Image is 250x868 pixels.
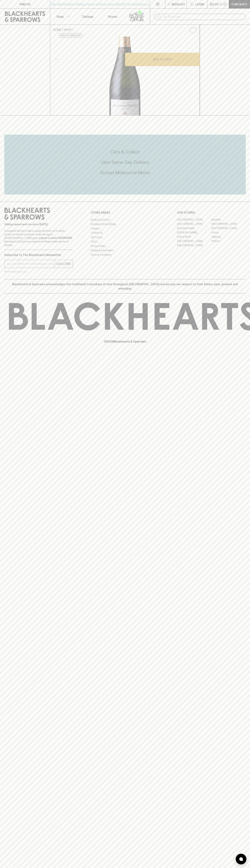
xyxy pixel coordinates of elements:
[91,218,159,222] a: Bottle Drop FAQ's
[177,239,211,243] a: [GEOGRAPHIC_DATA]
[53,28,61,31] a: HOME
[100,9,125,24] a: Stores
[177,210,246,215] p: OUR STORES
[4,270,73,273] p: We will never spam you
[64,28,72,31] a: SHOP
[91,253,159,257] a: Terms & Conditions
[50,9,75,24] button: Shop
[4,253,73,257] p: Subscribe to The Blackhearts Newsletter
[4,159,246,165] h5: Uber Same-Day Delivery
[4,223,73,226] p: Sibling owned and run since [DATE]
[211,226,246,230] a: [GEOGRAPHIC_DATA]
[195,2,204,6] p: Login
[177,226,211,230] a: Brunswick West
[224,3,226,5] p: 0
[82,14,93,19] p: Tastings
[55,260,73,268] button: SUBSCRIBE
[177,235,211,239] a: Fitzroy North
[39,236,72,239] strong: Liquor License #32064953
[239,857,243,861] img: bubble-icon
[56,262,71,266] p: SUBSCRIBE
[91,248,159,253] a: Shipping Information
[177,218,211,222] a: [GEOGRAPHIC_DATA]
[153,57,172,61] p: ADD TO CART
[91,235,159,239] a: Gift Cards
[91,226,159,231] a: Careers
[177,222,211,226] a: [GEOGRAPHIC_DATA]
[210,2,218,6] p: $0.00
[7,261,55,267] input: e.g. jane@blackheartsandsparrows.com.au
[4,135,246,194] div: Call to action block
[211,218,246,222] a: Braddon
[188,26,198,35] button: Add to wishlist
[75,9,100,24] a: Tastings
[108,14,117,19] p: Stores
[91,244,159,248] a: Privacy Policy
[4,229,73,247] p: It is against the law to sell or supply alcohol to, or to obtain alcohol on behalf of a person un...
[91,231,159,235] a: Contact Us
[91,210,159,215] p: OTHER AREAS
[91,240,159,244] a: FAQ's
[50,37,200,115] img: 40619.png
[163,14,243,20] input: Try "Pinot noir"
[19,2,31,6] p: FIND US
[211,235,246,239] a: Geelong
[125,53,200,66] button: ADD TO CART
[172,2,185,6] p: Wishlist
[211,239,246,243] a: Prahran
[59,33,82,38] button: Add to wishlist
[91,222,159,226] a: Business & Bulk Gifting
[4,170,246,176] h5: Across Melbourne Metro
[231,2,247,6] p: Checkout
[4,149,246,155] h5: Click & Collect
[177,230,211,235] a: [PERSON_NAME]
[211,230,246,235] a: Fitzroy
[177,243,211,248] a: [GEOGRAPHIC_DATA]
[56,14,64,19] p: Shop
[211,222,246,226] a: [GEOGRAPHIC_DATA]
[7,282,243,291] p: Blackhearts & Sparrows acknowledges the traditional Custodians of land throughout [GEOGRAPHIC_DAT...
